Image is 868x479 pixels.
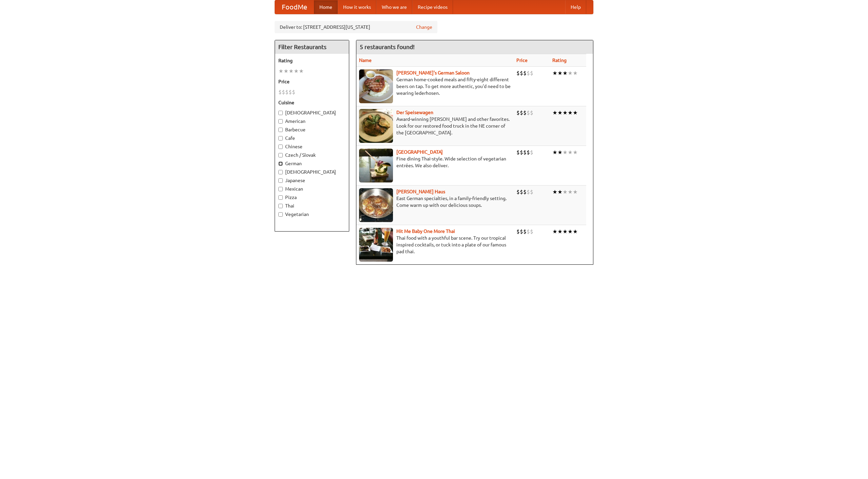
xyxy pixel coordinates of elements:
li: $ [285,88,289,96]
input: Barbecue [278,128,283,132]
h4: Filter Restaurants [275,40,349,54]
input: Vegetarian [278,212,283,217]
li: $ [520,228,523,235]
a: [PERSON_NAME] Haus [396,189,445,194]
li: ★ [568,228,573,235]
li: $ [523,149,527,156]
li: $ [523,228,527,235]
input: Mexican [278,187,283,191]
label: Barbecue [278,126,346,133]
label: [DEMOGRAPHIC_DATA] [278,109,346,116]
a: Recipe videos [412,0,453,14]
li: ★ [294,67,299,75]
li: $ [527,109,530,116]
li: $ [523,109,527,116]
li: ★ [563,109,568,116]
li: ★ [568,188,573,196]
a: Hit Me Baby One More Thai [396,228,455,234]
li: ★ [557,69,563,77]
a: Name [359,58,372,63]
li: ★ [552,188,557,196]
a: How it works [338,0,376,14]
li: ★ [557,149,563,156]
li: ★ [563,228,568,235]
p: German home-cooked meals and fifty-eight different beers on tap. To get more authentic, you'd nee... [359,76,511,96]
label: [DEMOGRAPHIC_DATA] [278,169,346,175]
li: $ [278,88,282,96]
a: Change [416,24,432,30]
li: $ [527,69,530,77]
input: German [278,161,283,166]
li: $ [292,88,295,96]
input: Pizza [278,195,283,200]
h5: Cuisine [278,99,346,106]
li: $ [516,149,520,156]
li: $ [282,88,285,96]
h5: Rating [278,57,346,64]
a: [PERSON_NAME]'s German Saloon [396,70,470,75]
img: satay.jpg [359,149,393,182]
li: $ [530,188,533,196]
a: [GEOGRAPHIC_DATA] [396,149,443,155]
label: Cafe [278,135,346,141]
label: Vegetarian [278,211,346,218]
li: $ [530,109,533,116]
li: $ [520,69,523,77]
input: Chinese [278,145,283,149]
label: Japanese [278,177,346,184]
li: $ [530,228,533,235]
p: Thai food with a youthful bar scene. Try our tropical inspired cocktails, or tuck into a plate of... [359,235,511,255]
input: Thai [278,204,283,208]
li: ★ [563,188,568,196]
label: Czech / Slovak [278,152,346,158]
a: Rating [552,58,567,63]
li: ★ [557,228,563,235]
li: ★ [573,188,578,196]
li: $ [523,69,527,77]
img: speisewagen.jpg [359,109,393,143]
li: ★ [563,69,568,77]
li: $ [530,149,533,156]
img: esthers.jpg [359,69,393,103]
li: ★ [299,67,304,75]
h5: Price [278,78,346,85]
label: German [278,160,346,167]
input: American [278,119,283,124]
li: $ [527,188,530,196]
li: ★ [573,149,578,156]
input: Cafe [278,136,283,140]
a: Price [516,58,528,63]
li: ★ [557,188,563,196]
div: Deliver to: [STREET_ADDRESS][US_STATE] [275,21,437,33]
li: ★ [552,69,557,77]
li: $ [516,69,520,77]
li: $ [520,188,523,196]
li: ★ [552,228,557,235]
input: Japanese [278,178,283,183]
label: Mexican [278,186,346,192]
input: Czech / Slovak [278,153,283,157]
li: $ [520,109,523,116]
li: $ [516,109,520,116]
li: ★ [573,109,578,116]
p: Fine dining Thai-style. Wide selection of vegetarian entrées. We also deliver. [359,155,511,169]
ng-pluralize: 5 restaurants found! [360,44,415,50]
a: Help [565,0,586,14]
a: Home [314,0,338,14]
li: $ [520,149,523,156]
label: Chinese [278,143,346,150]
li: $ [516,188,520,196]
li: ★ [557,109,563,116]
li: $ [530,69,533,77]
li: ★ [568,149,573,156]
input: [DEMOGRAPHIC_DATA] [278,111,283,115]
label: American [278,118,346,125]
li: ★ [573,228,578,235]
img: babythai.jpg [359,228,393,262]
label: Thai [278,202,346,209]
p: Award-winning [PERSON_NAME] and other favorites. Look for our restored food truck in the NE corne... [359,116,511,136]
img: kohlhaus.jpg [359,188,393,222]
